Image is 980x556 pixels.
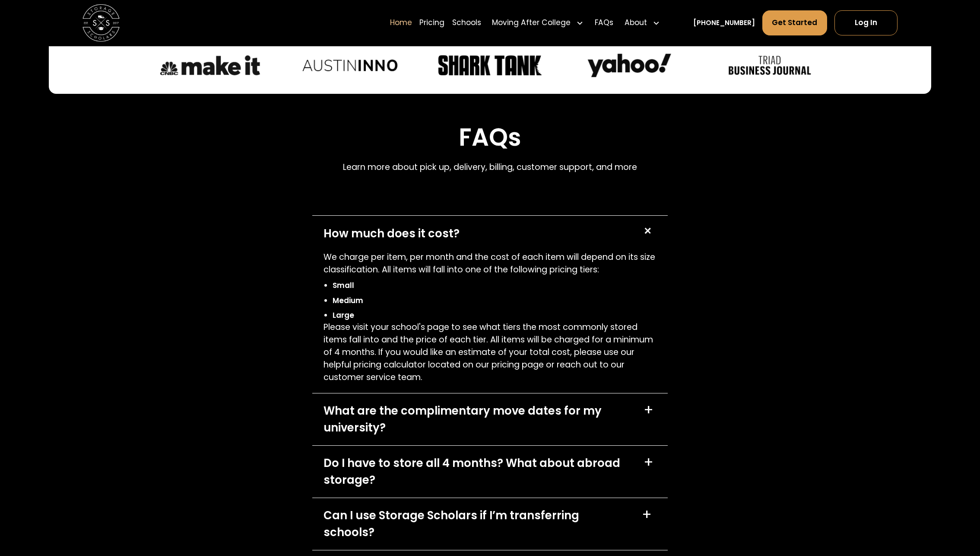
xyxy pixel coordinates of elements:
[762,11,827,36] a: Get Started
[621,10,663,36] div: About
[323,251,657,276] p: We charge per item, per month and the cost of each item will depend on its size classification. A...
[693,18,755,28] a: [PHONE_NUMBER]
[323,403,632,436] div: What are the complimentary move dates for my university?
[642,507,652,522] div: +
[625,18,647,29] div: About
[82,5,120,42] a: home
[343,161,637,174] p: Learn more about pick up, delivery, billing, customer support, and more
[157,52,263,79] img: CNBC Make It logo.
[82,5,120,42] img: Storage Scholars main logo
[419,10,444,36] a: Pricing
[834,11,898,36] a: Log In
[323,225,460,242] div: How much does it cost?
[323,507,631,540] div: Can I use Storage Scholars if I’m transferring schools?
[333,295,657,307] li: Medium
[644,455,653,470] div: +
[390,10,412,36] a: Home
[492,18,571,29] div: Moving After College
[323,321,657,384] p: Please visit your school's page to see what tiers the most commonly stored items fall into and th...
[488,10,587,36] div: Moving After College
[333,280,657,291] li: Small
[343,123,637,152] h2: FAQs
[323,455,633,488] div: Do I have to store all 4 months? What about abroad storage?
[639,222,657,240] div: +
[452,10,481,36] a: Schools
[644,403,653,417] div: +
[595,10,613,36] a: FAQs
[333,310,657,321] li: Large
